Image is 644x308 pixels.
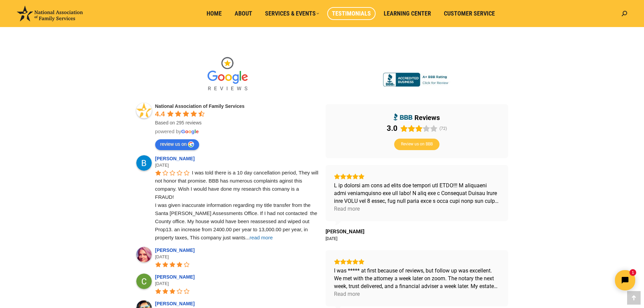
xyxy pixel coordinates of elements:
span: (72) [439,126,447,131]
span: G [181,128,185,134]
div: powered by [155,128,319,135]
a: [PERSON_NAME] [155,156,197,161]
div: 3.0 [387,124,398,133]
div: L ip dolorsi am cons ad elits doe tempori utl ETDO!!! M aliquaeni admi veniamquisno exe ull labo!... [334,182,500,205]
span: Testimonials [332,10,371,17]
div: [DATE] [155,162,319,169]
div: Based on 295 reviews [155,119,319,126]
span: read more [249,235,272,240]
span: g [191,128,194,134]
span: l [194,128,196,134]
div: I was ***** at first because of reviews, but follow up was excellent. We met with the attorney a ... [334,267,500,290]
a: [PERSON_NAME] [155,301,197,306]
div: Read more [334,290,360,298]
span: ... [245,235,250,240]
img: National Association of Family Services [17,6,83,21]
div: Rating: 5.0 out of 5 [334,173,500,180]
a: About [230,7,257,20]
a: Home [202,7,226,20]
span: Learning Center [384,10,431,17]
a: review us on [155,139,199,150]
a: Review by Suzanne W [326,229,364,235]
a: Customer Service [439,7,500,20]
div: reviews [414,113,440,122]
iframe: Tidio Chat [525,264,641,296]
div: Read more [334,205,360,213]
a: Learning Center [379,7,436,20]
span: 4.4 [155,110,165,118]
span: Home [207,10,222,17]
img: Accredited A+ with Better Business Bureau [383,73,451,87]
div: [DATE] [326,236,337,241]
div: Rating: 3.0 out of 5 [387,124,437,133]
span: Customer Service [444,10,495,17]
button: Review us on BBB [394,139,439,150]
div: [DATE] [155,254,319,260]
span: o [188,128,191,134]
a: [PERSON_NAME] [155,274,197,280]
a: National Association of Family Services [155,103,245,109]
span: [PERSON_NAME] [326,229,364,235]
span: o [185,128,188,134]
span: About [235,10,252,17]
img: Google Reviews [202,52,253,96]
a: [PERSON_NAME] [155,247,197,253]
span: Services & Events [265,10,319,17]
div: Rating: 5.0 out of 5 [334,259,500,265]
span: Review us on BBB [401,142,433,147]
div: [DATE] [155,280,319,287]
span: I was told there is a 10 day cancellation period, They will not honor that promise. BBB has numer... [155,170,320,240]
a: Testimonials [327,7,376,20]
span: e [196,128,198,134]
